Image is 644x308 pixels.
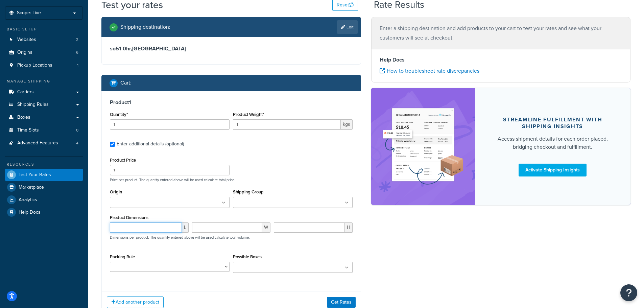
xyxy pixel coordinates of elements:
[491,116,615,130] div: Streamline Fulfillment with Shipping Insights
[110,142,115,147] input: Enter additional details (optional)
[76,140,78,146] span: 4
[5,137,83,149] li: Advanced Features
[380,56,622,64] h4: Help Docs
[108,235,250,240] p: Dimensions per product. The quantity entered above will be used calculate total volume.
[182,222,189,233] span: L
[380,24,622,43] p: Enter a shipping destination and add products to your cart to test your rates and see what your c...
[110,45,353,52] h3: so51 0hr , [GEOGRAPHIC_DATA]
[117,139,184,149] div: Enter additional details (optional)
[491,135,615,151] div: Access shipment details for each order placed, bridging checkout and fulfillment.
[5,124,83,137] li: Time Slots
[5,86,83,98] a: Carriers
[5,206,83,218] a: Help Docs
[110,119,230,129] input: 0
[519,164,587,176] a: Activate Shipping Insights
[76,50,78,55] span: 6
[5,26,83,32] div: Basic Setup
[5,33,83,46] a: Websites2
[120,80,132,86] h2: Cart :
[110,254,135,259] label: Packing Rule
[17,37,36,43] span: Websites
[233,189,264,194] label: Shipping Group
[17,115,30,120] span: Boxes
[5,98,83,111] a: Shipping Rules
[5,46,83,59] a: Origins6
[233,119,341,129] input: 0.00
[5,78,83,84] div: Manage Shipping
[108,177,354,182] p: Price per product. The quantity entered above will be used calculate total price.
[17,89,34,95] span: Carriers
[5,111,83,124] a: Boxes
[381,98,465,195] img: feature-image-si-e24932ea9b9fcd0ff835db86be1ff8d589347e8876e1638d903ea230a36726be.png
[337,20,358,34] a: Edit
[5,181,83,193] a: Marketplace
[110,99,353,106] h3: Product 1
[380,67,479,75] a: How to troubleshoot rate discrepancies
[17,140,58,146] span: Advanced Features
[19,172,51,178] span: Test Your Rates
[5,124,83,137] a: Time Slots0
[233,112,264,117] label: Product Weight*
[262,222,270,233] span: W
[77,63,78,68] span: 1
[17,102,49,108] span: Shipping Rules
[19,185,44,190] span: Marketplace
[345,222,353,233] span: H
[110,215,148,220] label: Product Dimensions
[17,50,32,55] span: Origins
[110,189,122,194] label: Origin
[327,297,356,308] button: Get Rates
[5,59,83,72] li: Pickup Locations
[5,169,83,181] a: Test Your Rates
[233,254,262,259] label: Possible Boxes
[341,119,353,129] span: kgs
[5,194,83,206] a: Analytics
[5,46,83,59] li: Origins
[17,10,41,16] span: Scope: Live
[5,59,83,72] a: Pickup Locations1
[620,284,637,301] button: Open Resource Center
[17,63,52,68] span: Pickup Locations
[5,137,83,149] a: Advanced Features4
[107,297,164,308] button: Add another product
[5,162,83,167] div: Resources
[76,127,78,133] span: 0
[5,33,83,46] li: Websites
[110,158,136,163] label: Product Price
[17,127,39,133] span: Time Slots
[19,197,37,203] span: Analytics
[110,112,128,117] label: Quantity*
[76,37,78,43] span: 2
[19,210,41,215] span: Help Docs
[120,24,170,30] h2: Shipping destination :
